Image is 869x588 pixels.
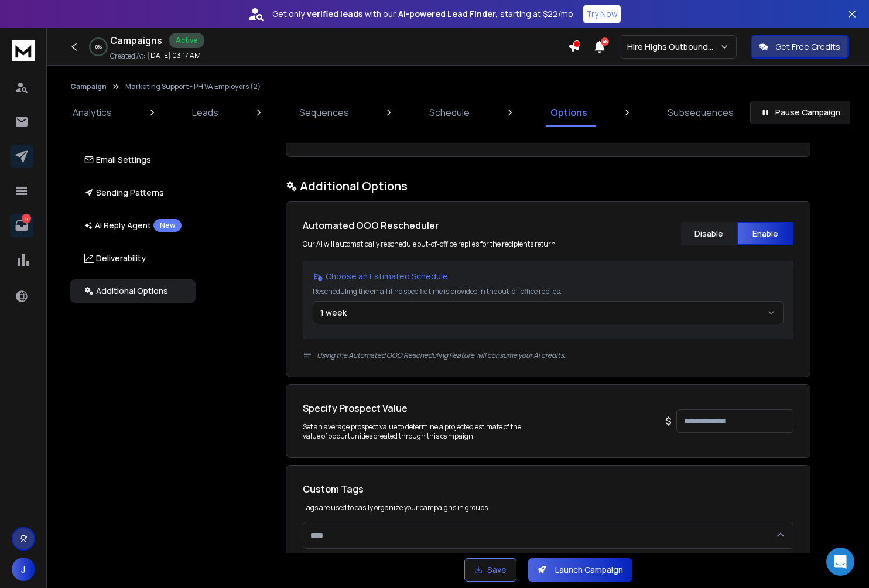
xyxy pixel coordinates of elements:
a: Sequences [292,98,356,127]
a: Subsequences [661,98,741,127]
p: Analytics [73,105,112,119]
p: Leads [192,105,218,119]
button: Email Settings [70,148,196,172]
p: Subsequences [668,105,734,119]
p: Schedule [429,105,470,119]
p: Marketing Support - PH VA Employers (2) [125,82,261,91]
img: logo [12,40,35,61]
h1: Campaigns [110,33,162,47]
p: 0 % [95,43,102,50]
a: 5 [10,214,33,237]
button: J [12,558,35,581]
p: Try Now [586,8,618,20]
a: Schedule [422,98,477,127]
p: [DATE] 03:17 AM [148,51,201,60]
a: Options [543,98,594,127]
p: Options [550,105,587,119]
strong: AI-powered Lead Finder, [398,8,498,20]
p: Get Free Credits [775,41,840,53]
p: Sequences [299,105,349,119]
a: Analytics [66,98,119,127]
button: Get Free Credits [751,35,849,59]
p: 5 [22,214,31,223]
div: Active [169,33,204,48]
button: Try Now [583,5,621,23]
button: Campaign [70,82,107,91]
p: Email Settings [84,154,151,166]
button: Pause Campaign [750,101,850,124]
div: Open Intercom Messenger [826,548,854,576]
a: Leads [185,98,225,127]
p: Get only with our starting at $22/mo [272,8,573,20]
p: Hire Highs Outbound Engine [627,41,720,53]
span: 46 [601,37,609,46]
strong: verified leads [307,8,362,20]
p: Created At: [110,52,145,61]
